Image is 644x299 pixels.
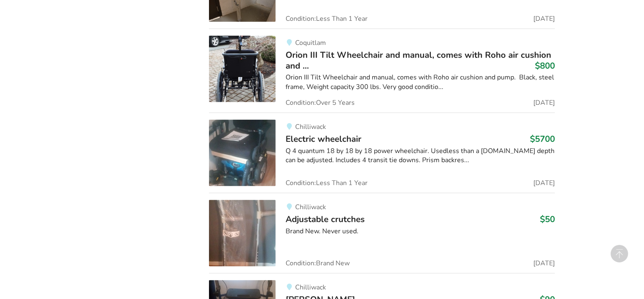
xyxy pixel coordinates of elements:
[286,180,368,186] span: Condition: Less Than 1 Year
[533,15,555,22] span: [DATE]
[295,283,326,292] span: Chilliwack
[533,260,555,267] span: [DATE]
[295,38,326,47] span: Coquitlam
[295,203,326,212] span: Chilliwack
[209,193,555,273] a: mobility-adjustable crutches ChilliwackAdjustable crutches$50Brand New. Never used.Condition:Bran...
[286,49,551,72] span: Orion III Tilt Wheelchair and manual, comes with Roho air cushion and ...
[533,99,555,106] span: [DATE]
[530,133,555,144] h3: $5700
[540,214,555,225] h3: $50
[209,36,276,102] img: mobility-orion iii tilt wheelchair and manual, comes with roho air cushion and pump. black, steel...
[286,99,355,106] span: Condition: Over 5 Years
[286,73,555,92] div: Orion III Tilt Wheelchair and manual, comes with Roho air cushion and pump. Black, steel frame, W...
[286,146,555,166] div: Q 4 quantum 18 by 18 by 18 power wheelchair. Usedless than a [DOMAIN_NAME] depth can be adjusted....
[209,113,555,193] a: mobility-electric wheelchair ChilliwackElectric wheelchair$5700Q 4 quantum 18 by 18 by 18 power w...
[533,180,555,186] span: [DATE]
[209,29,555,113] a: mobility-orion iii tilt wheelchair and manual, comes with roho air cushion and pump. black, steel...
[535,60,555,71] h3: $800
[286,227,555,236] div: Brand New. Never used.
[209,200,276,267] img: mobility-adjustable crutches
[295,122,326,131] span: Chilliwack
[286,213,365,225] span: Adjustable crutches
[286,260,350,267] span: Condition: Brand New
[209,120,276,186] img: mobility-electric wheelchair
[286,15,368,22] span: Condition: Less Than 1 Year
[286,133,361,145] span: Electric wheelchair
